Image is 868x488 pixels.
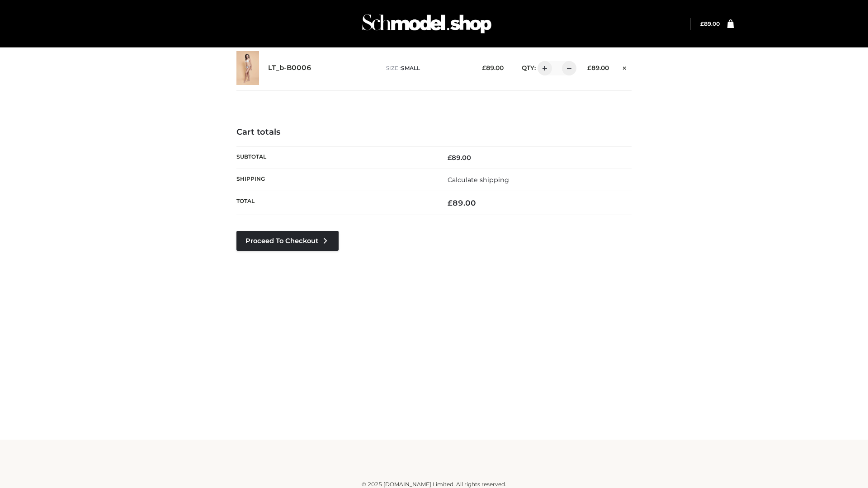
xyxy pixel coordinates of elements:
div: QTY: [513,61,573,75]
span: £ [448,198,453,207]
th: Subtotal [236,146,434,169]
a: LT_b-B0006 [268,64,311,72]
span: £ [587,64,591,71]
bdi: 89.00 [482,64,504,71]
a: Proceed to Checkout [236,231,339,251]
th: Total [236,191,434,215]
bdi: 89.00 [448,154,471,162]
span: £ [482,64,486,71]
bdi: 89.00 [587,64,609,71]
bdi: 89.00 [700,20,720,27]
span: £ [448,154,452,162]
a: £89.00 [700,20,720,27]
img: Schmodel Admin 964 [359,6,495,42]
h4: Cart totals [236,127,632,137]
bdi: 89.00 [448,198,476,207]
span: SMALL [401,65,420,71]
span: £ [700,20,704,27]
th: Shipping [236,169,434,191]
a: Remove this item [618,61,632,73]
p: size : [386,64,468,72]
a: Calculate shipping [448,176,509,184]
